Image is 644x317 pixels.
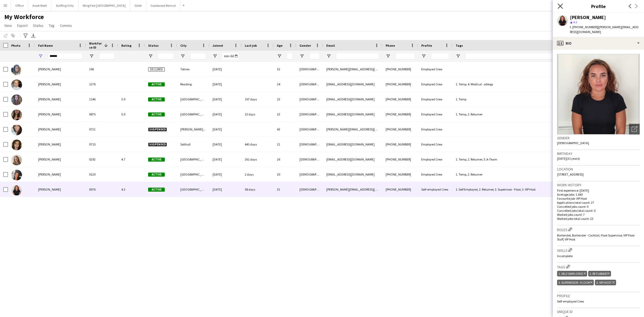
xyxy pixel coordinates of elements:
img: Rebecca Shields [11,185,22,195]
div: [EMAIL_ADDRESS][DOMAIN_NAME] [323,77,382,92]
div: [DEMOGRAPHIC_DATA] [296,107,323,122]
div: [DEMOGRAPHIC_DATA] [296,152,323,167]
p: Incomplete [557,254,640,258]
img: Crew avatar or photo [557,54,640,134]
div: 5.0 [118,107,145,122]
div: 1. Temp, 2. Returner [452,107,602,122]
div: 1. Temp, 2. Returner [452,167,602,182]
div: Reading [177,77,209,92]
span: City [180,43,186,48]
div: 1146 [86,92,118,107]
button: Open Filter Menu [299,54,304,59]
span: Tags [456,43,463,48]
span: 4.3 [573,20,577,24]
div: Open photos pop-in [629,124,640,134]
button: Open Filter Menu [326,54,331,59]
span: [PERSON_NAME] [38,142,61,146]
input: Age Filter Input [287,53,293,59]
button: Open Filter Menu [456,54,460,59]
span: Export [17,23,28,28]
h3: Tags [557,264,640,269]
div: 23 [274,107,296,122]
div: [DATE] [209,107,241,122]
img: Rebecca Skivington [11,125,22,135]
a: Tag [47,22,57,29]
div: Employed Crew [418,77,452,92]
button: Office [11,0,28,11]
div: 196 [86,62,118,76]
div: [DATE] [209,182,241,197]
input: City Filter Input [190,53,206,59]
div: 4.7 [118,152,145,167]
span: Active [148,97,165,101]
input: Email Filter Input [336,53,379,59]
div: Totnes [177,62,209,76]
div: [PHONE_NUMBER] [382,152,418,167]
h3: Profile [553,3,644,10]
div: [PERSON_NAME][EMAIL_ADDRESS][DOMAIN_NAME] [323,122,382,137]
span: [PERSON_NAME] [38,172,61,176]
span: Active [148,188,165,192]
div: [DEMOGRAPHIC_DATA] [296,137,323,152]
div: [EMAIL_ADDRESS][DOMAIN_NAME] [323,152,382,167]
span: Phone [386,43,395,48]
span: | [PERSON_NAME][EMAIL_ADDRESS][DOMAIN_NAME] [570,25,639,34]
div: [PHONE_NUMBER] [382,62,418,76]
span: Suspended [148,143,167,147]
button: Open Filter Menu [213,54,217,59]
div: Employed Crew [418,122,452,137]
span: [STREET_ADDRESS] [557,172,584,176]
div: [DEMOGRAPHIC_DATA] [296,77,323,92]
span: Active [148,112,165,116]
div: [PERSON_NAME][EMAIL_ADDRESS][PERSON_NAME][DOMAIN_NAME] [323,62,382,76]
div: 1276 [86,77,118,92]
span: [DATE] (31 years) [557,156,580,161]
div: [PERSON_NAME] [570,15,606,20]
img: Rebecca Ardley-Sabbatella [11,79,22,90]
input: Status Filter Input [158,53,174,59]
div: [PHONE_NUMBER] [382,137,418,152]
span: [PERSON_NAME] [38,157,61,161]
div: 24 [274,77,296,92]
div: [DATE] [209,167,241,182]
button: Open Filter Menu [38,54,43,59]
span: [PERSON_NAME] [38,82,61,86]
div: 4.3 [118,182,145,197]
p: First experience: [DATE] [557,188,640,192]
input: Gender Filter Input [309,53,320,59]
button: Staffing Only [52,0,78,11]
p: Self-employed Crew [557,299,640,303]
span: Last job [245,43,257,48]
span: [PERSON_NAME] [38,112,61,116]
div: 23 [274,92,296,107]
span: Tag [49,23,54,28]
span: Rating [121,43,131,48]
a: Export [15,22,30,29]
div: [GEOGRAPHIC_DATA] [177,167,209,182]
span: Declined [148,67,165,71]
span: Profile [421,43,432,48]
p: Cancelled jobs count: 0 [557,205,640,209]
div: 1. Temp, 4. Medical - allergy [452,77,602,92]
div: 3. VIP Host [595,280,616,285]
div: [GEOGRAPHIC_DATA] [177,107,209,122]
div: Bio [553,37,644,50]
div: 1. Temp [452,92,602,107]
div: 107 days [241,92,274,107]
div: [PHONE_NUMBER] [382,77,418,92]
h3: Unique ID [557,309,640,314]
img: Rebecca Wardell [11,64,22,75]
span: View [4,23,12,28]
div: 0120 [86,167,118,182]
span: Comms [60,23,72,28]
button: Glide [130,0,146,11]
h3: Gender [557,136,640,140]
p: Favourite job: VIP Host [557,196,640,201]
div: [GEOGRAPHIC_DATA] [177,182,209,197]
span: [PERSON_NAME] [38,127,61,131]
span: Bartender, Bartender - Cocktail, Floor Supervisor, VIP Floor Staff, VIP Host [557,233,635,241]
div: [DEMOGRAPHIC_DATA] [296,167,323,182]
p: Average jobs: 1.643 [557,192,640,196]
div: [PHONE_NUMBER] [382,122,418,137]
div: Employed Crew [418,137,452,152]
